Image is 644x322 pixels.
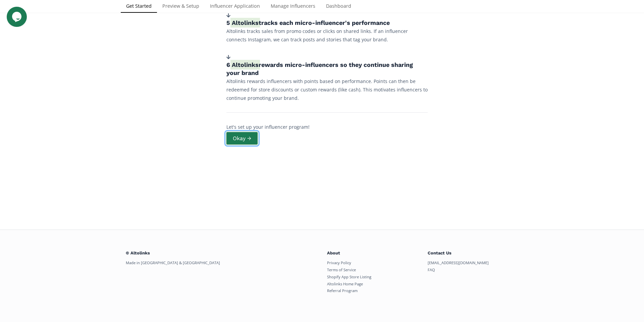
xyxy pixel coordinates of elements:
[7,7,28,27] iframe: chat widget
[232,61,259,68] span: Altolinks
[327,288,358,293] a: Referral Program
[327,246,418,260] h3: About
[327,281,363,286] a: Altolinks Home Page
[225,131,259,146] button: Okay →
[327,260,351,265] a: Privacy Policy
[428,246,518,260] h3: Contact Us
[327,274,371,279] a: Shopify App Store Listing
[126,246,317,260] h3: © Altolinks
[126,260,317,266] div: Made in [GEOGRAPHIC_DATA] & [GEOGRAPHIC_DATA]
[226,27,428,44] p: Altolinks tracks sales from promo codes or clicks on shared links. If an influencer connects Inst...
[327,267,356,272] a: Terms of Service
[226,19,428,27] h5: 5. tracks each micro-influencer's performance
[428,260,489,265] a: [EMAIL_ADDRESS][DOMAIN_NAME]
[428,267,435,272] a: FAQ
[232,19,259,26] span: Altolinks
[226,61,428,77] h5: 6. rewards micro-influencers so they continue sharing your brand
[226,77,428,103] p: Altolinks rewards influencers with points based on performance. Points can then be redeemed for s...
[226,123,518,131] p: Let's set up your influencer program!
